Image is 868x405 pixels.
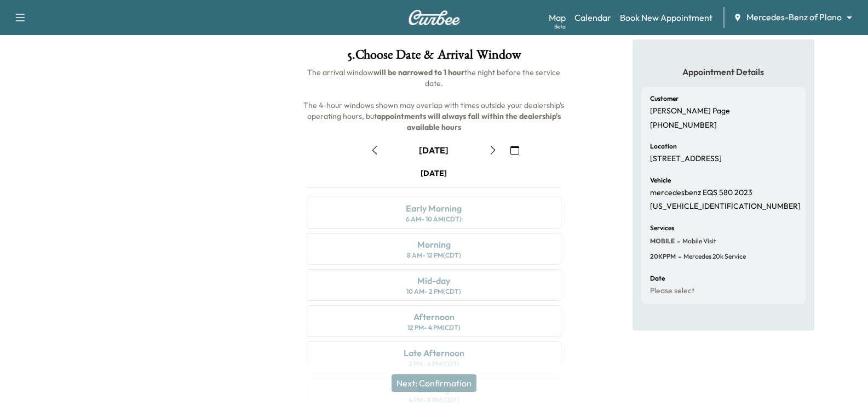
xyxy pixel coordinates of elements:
a: Book New Appointment [620,11,712,24]
p: [PERSON_NAME] Page [650,106,730,116]
a: MapBeta [549,11,566,24]
p: [PHONE_NUMBER] [650,121,717,130]
p: mercedesbenz EQS 580 2023 [650,188,752,198]
b: appointments will always fall within the dealership's available hours [377,111,562,132]
span: - [675,236,680,247]
h6: Vehicle [650,177,671,184]
h1: 5 . Choose Date & Arrival Window [298,48,570,67]
span: Mercedes-Benz of Plano [746,11,842,24]
a: Calendar [574,11,611,24]
p: [US_VEHICLE_IDENTIFICATION_NUMBER] [650,202,801,212]
h5: Appointment Details [641,66,806,78]
b: will be narrowed to 1 hour [373,67,464,77]
span: 20KPPM [650,252,676,261]
img: Curbee Logo [408,10,461,25]
span: Mobile Visit [680,237,716,246]
div: [DATE] [421,168,447,179]
span: The arrival window the night before the service date. The 4-hour windows shown may overlap with t... [303,67,566,132]
span: - [676,251,681,262]
div: Beta [554,22,566,31]
p: [STREET_ADDRESS] [650,154,722,164]
div: [DATE] [419,144,449,156]
h6: Location [650,143,677,150]
h6: Services [650,225,674,231]
span: MOBILE [650,237,675,246]
span: Mercedes 20k Service [681,252,746,261]
h6: Customer [650,95,679,102]
h6: Date [650,275,665,282]
p: Please select [650,286,694,296]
